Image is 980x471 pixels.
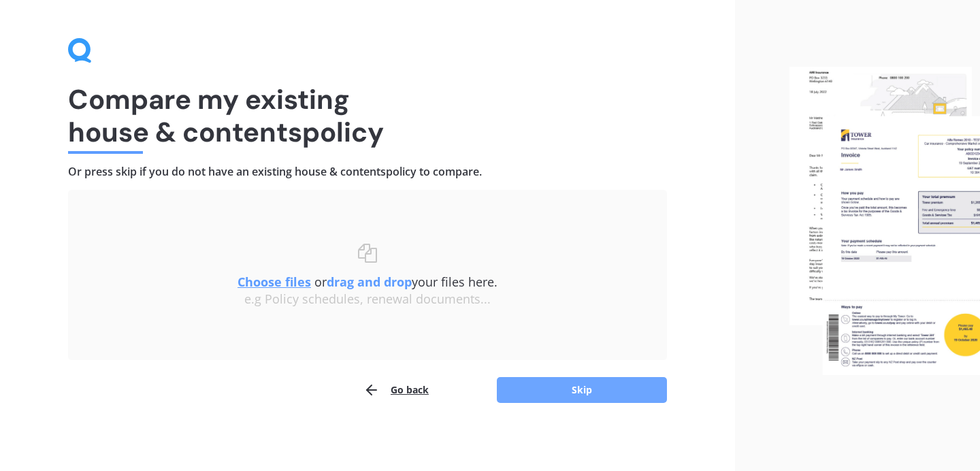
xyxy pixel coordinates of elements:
u: Choose files [238,274,311,290]
span: or your files here. [238,274,497,290]
div: e.g Policy schedules, renewal documents... [95,292,640,307]
button: Skip [497,377,667,403]
h1: Compare my existing house & contents policy [68,83,667,148]
button: Go back [363,376,429,404]
h4: Or press skip if you do not have an existing house & contents policy to compare. [68,165,667,179]
img: files.webp [789,67,980,374]
b: drag and drop [327,274,412,290]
